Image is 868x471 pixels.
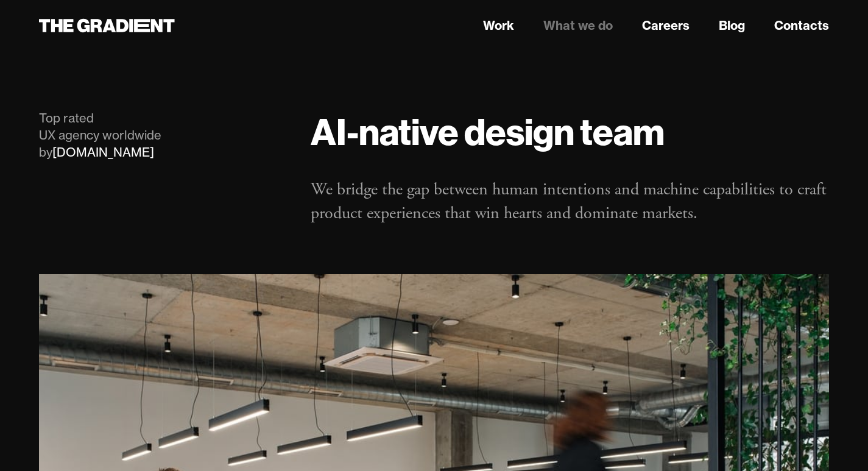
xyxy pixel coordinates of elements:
[483,16,514,35] a: Work
[311,110,829,154] h1: AI-native design team
[774,16,829,35] a: Contacts
[543,16,613,35] a: What we do
[642,16,690,35] a: Careers
[39,110,286,161] div: Top rated UX agency worldwide by
[719,16,745,35] a: Blog
[52,144,154,160] a: [DOMAIN_NAME]
[311,178,829,225] p: We bridge the gap between human intentions and machine capabilities to craft product experiences ...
